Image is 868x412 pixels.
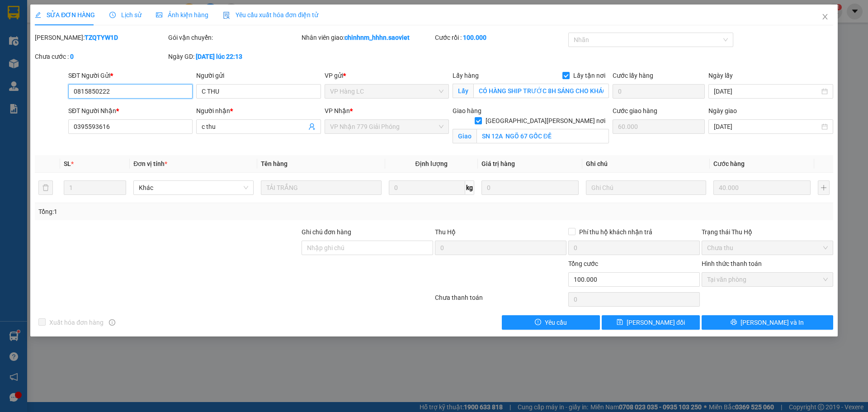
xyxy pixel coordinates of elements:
div: [PERSON_NAME]: [35,33,166,43]
span: Tổng cước [568,260,598,267]
span: Tên hàng [261,160,288,167]
input: VD: Bàn, Ghế [261,180,381,195]
b: [DATE] lúc 22:13 [196,53,242,60]
span: save [617,319,623,326]
div: VP gửi [325,71,449,81]
div: Tổng: 1 [38,207,335,217]
span: printer [731,319,737,326]
span: exclamation-circle [535,319,541,326]
span: Yêu cầu [545,317,567,327]
input: Cước lấy hàng [613,84,705,99]
span: Giao hàng [453,107,481,114]
span: user-add [308,123,316,130]
span: Lấy hàng [453,72,479,79]
span: Giao [453,129,476,143]
label: Hình thức thanh toán [702,260,762,267]
b: TZQTYW1D [85,34,118,41]
div: Chưa thanh toán [434,293,567,308]
div: Chưa cước : [35,52,166,62]
b: 100.000 [463,34,486,41]
button: exclamation-circleYêu cầu [502,315,600,330]
span: [GEOGRAPHIC_DATA][PERSON_NAME] nơi [482,116,609,126]
input: Ghi chú đơn hàng [302,241,433,255]
span: info-circle [109,319,115,326]
input: 0 [481,180,579,195]
b: 0 [70,53,74,60]
b: chinhnm_hhhn.saoviet [344,34,410,41]
span: close [821,13,829,20]
img: icon [223,12,230,19]
span: Chưa thu [707,241,828,255]
span: Lịch sử [109,11,142,19]
span: SỬA ĐƠN HÀNG [35,11,95,19]
input: Cước giao hàng [613,119,705,134]
input: Ngày lấy [714,86,819,96]
span: VP Nhận 779 Giải Phóng [330,120,443,133]
div: Người nhận [196,106,321,116]
span: Phí thu hộ khách nhận trả [576,227,656,237]
input: Lấy tận nơi [473,84,609,98]
div: Nhân viên giao: [302,33,433,43]
label: Ngày giao [708,107,737,114]
span: clock-circle [109,12,116,18]
span: picture [156,12,162,18]
div: Trạng thái Thu Hộ [702,227,833,237]
input: Ngày giao [714,122,819,132]
div: Cước rồi : [435,33,566,43]
span: Định lượng [415,160,448,167]
label: Cước lấy hàng [613,72,653,79]
span: Tại văn phòng [707,273,828,286]
span: Khác [139,181,248,194]
div: SĐT Người Gửi [68,71,193,81]
button: delete [38,180,53,195]
span: [PERSON_NAME] đổi [627,317,685,327]
button: save[PERSON_NAME] đổi [602,315,700,330]
span: kg [465,180,474,195]
div: Người gửi [196,71,321,81]
span: Đơn vị tính [133,160,167,167]
span: VP Nhận [325,107,350,114]
button: printer[PERSON_NAME] và In [702,315,833,330]
span: Cước hàng [713,160,745,167]
span: Ảnh kiện hàng [156,11,208,19]
label: Ngày lấy [708,72,733,79]
div: Ngày GD: [168,52,300,62]
button: plus [818,180,830,195]
span: [PERSON_NAME] và In [741,317,804,327]
span: Xuất hóa đơn hàng [46,317,107,327]
button: Close [812,5,838,30]
input: Ghi Chú [586,180,706,195]
label: Cước giao hàng [613,107,657,114]
span: SL [64,160,71,167]
span: Lấy [453,84,473,98]
span: Lấy tận nơi [570,71,609,81]
span: Yêu cầu xuất hóa đơn điện tử [223,11,318,19]
span: edit [35,12,41,18]
input: 0 [713,180,811,195]
span: Giá trị hàng [481,160,515,167]
input: Giao tận nơi [476,129,609,143]
div: SĐT Người Nhận [68,106,193,116]
span: VP Hàng LC [330,85,443,98]
th: Ghi chú [582,155,710,173]
div: Gói vận chuyển: [168,33,300,43]
label: Ghi chú đơn hàng [302,228,351,236]
span: Thu Hộ [435,228,456,236]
